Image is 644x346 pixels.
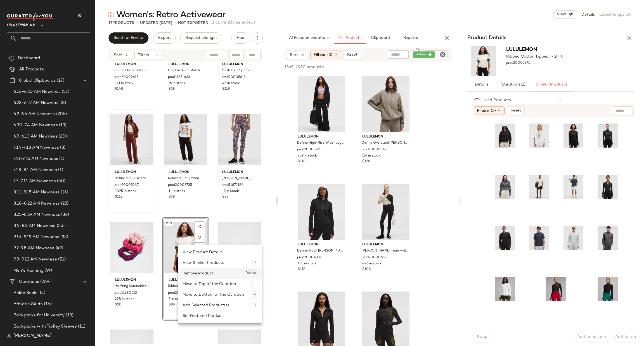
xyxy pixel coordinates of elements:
[58,122,67,129] span: (13)
[527,226,551,250] img: LM3FKGS_068578_1
[244,270,257,276] div: Delete
[595,277,620,301] img: LW3FAOS_0001_1
[57,256,66,263] span: (51)
[13,245,55,252] span: 9.2-9.5 AM Newness
[370,36,390,40] span: Clipboard
[55,111,67,117] span: (205)
[595,124,620,148] img: LW3IO5S_0001_1
[168,75,190,80] span: prod11871433
[168,284,202,289] span: Ribbed Cotton Tipped T-Shirt
[491,108,496,114] span: (3)
[362,159,370,164] span: $128
[13,133,58,140] span: 6.9-6.13 AM Newness
[595,175,620,199] img: LW3HYAS_0001_1
[110,219,153,276] img: LW9FRRS_071078_1
[561,226,586,250] img: LM3EXOS_063781_1
[114,291,137,296] span: prod11380613
[108,21,112,25] span: 17
[218,111,261,168] img: LW5HT7S_068928_1
[222,176,256,181] span: [PERSON_NAME] Train Mesh Panel High-Rise Tight 25" Pride
[113,36,144,40] span: Send for Review
[222,170,256,175] span: lululemon
[164,111,207,168] img: LW3IKLS_0002_1
[13,323,77,330] span: Backpacks with Trolley Sleeves
[108,20,134,26] div: Products
[343,51,361,59] button: Reset
[13,312,65,319] span: Backpacks for University
[297,255,321,260] span: prod20004331
[13,223,56,229] span: 8.4-8.8 AM Newness
[493,277,517,301] img: LW3HT9S_067555_1
[178,20,208,26] p: Not Exported
[140,20,172,26] p: updated [DATE]
[65,312,74,319] span: (13)
[43,267,52,274] span: (49)
[480,97,515,103] div: Used Products
[168,68,202,73] span: Dolphin-Hem Mid-Rise Running Short 3"
[222,87,230,92] span: $118
[114,183,139,188] span: prod20005347
[501,82,526,87] span: Curations
[59,144,65,151] span: (8)
[183,279,257,289] div: Move to Top of the Curation
[7,19,35,29] span: Lululemon UK
[222,195,228,200] span: $88
[108,12,114,17] img: svg%3e
[169,62,203,67] span: lululemon
[138,52,149,58] span: Filters
[185,36,217,40] span: Request changes
[13,267,43,274] span: Men's Running
[362,255,387,260] span: prod20000655
[7,334,11,338] img: svg%3e
[477,108,489,114] span: Filters
[506,54,563,60] span: Ribbed Cotton Tipped T-Shirt
[13,290,39,296] span: Ankle Socks
[39,290,45,296] span: (4)
[527,124,551,148] img: LW3JPWS_0002_1
[362,248,409,253] span: [PERSON_NAME] Train V-Back Tight 25"
[18,55,40,61] span: Dashboard
[362,134,409,139] span: lululemon
[56,178,66,184] span: (30)
[114,284,148,289] span: Uplifting Scrunchies 3 Pack
[19,66,44,73] span: All Products
[58,156,64,162] span: (1)
[298,242,345,247] span: lululemon
[13,212,60,218] span: 8.25-8.29 AM Newness
[61,89,70,95] span: (57)
[544,277,569,301] img: LW3GF2S_0001_1
[56,77,64,84] span: (17)
[114,75,138,80] span: prod20002615
[180,32,222,44] button: Request changes
[327,52,332,58] span: (3)
[439,51,446,58] i: Clear Filter
[13,301,43,307] span: Athletic Skirts
[293,184,349,240] img: LW3JCKS_0001_1
[557,12,566,17] span: View
[165,220,173,226] span: #14
[210,20,255,26] span: (1 currently selected)
[115,297,134,302] span: 228 in stock
[183,257,257,268] div: View Similar Products
[231,32,249,44] button: Hub
[297,141,344,146] span: Define High-Rise Wide-Leg Pant Luon
[222,75,245,80] span: prod20005611
[298,153,317,158] span: 259 in stock
[362,242,409,247] span: lululemon
[298,267,305,272] span: $118
[13,167,57,173] span: 7.28-8.1 AM Newness
[57,167,63,173] span: (1)
[362,147,387,152] span: prod20000347
[153,32,176,44] button: Export
[218,219,261,276] img: LW9FOCS_071361_1
[506,47,537,52] span: lululemon
[13,333,52,339] span: [PERSON_NAME]
[115,302,122,307] span: $20
[169,195,175,200] span: $58
[60,212,69,218] span: (36)
[174,20,176,26] span: •
[114,176,148,181] span: Define Mid-Rise Track Pant Luon
[115,87,123,92] span: $148
[338,36,361,40] span: All Products
[136,20,138,26] span: •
